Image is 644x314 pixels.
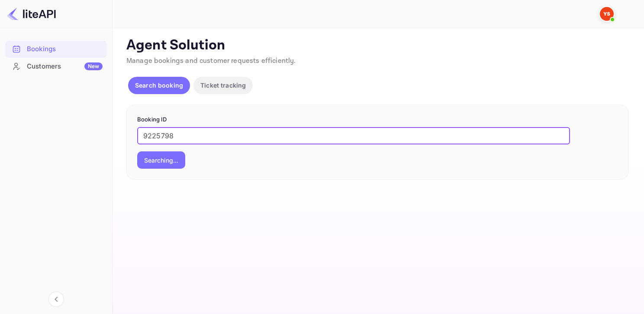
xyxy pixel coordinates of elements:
[126,37,628,54] p: Agent Solution
[137,151,185,169] button: Searching...
[48,291,64,307] button: Collapse navigation
[27,44,103,54] div: Bookings
[5,58,107,74] a: CustomersNew
[137,115,618,124] p: Booking ID
[5,41,107,58] div: Bookings
[5,41,107,57] a: Bookings
[7,7,56,21] img: LiteAPI logo
[5,58,107,75] div: CustomersNew
[27,62,103,72] div: Customers
[84,62,103,70] div: New
[137,127,570,144] input: Enter Booking ID (e.g., 63782194)
[200,81,246,90] p: Ticket tracking
[126,56,296,65] span: Manage bookings and customer requests efficiently.
[600,7,614,21] img: Yandex Support
[135,81,183,90] p: Search booking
